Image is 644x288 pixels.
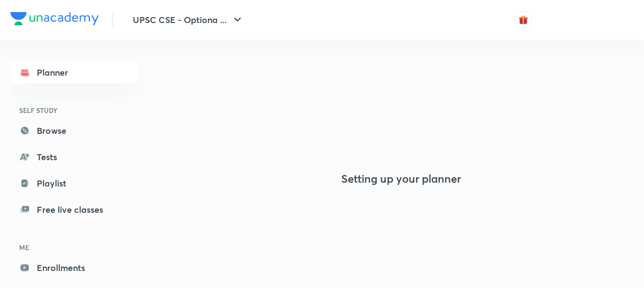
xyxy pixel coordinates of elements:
a: Browse [10,120,138,142]
a: Free live classes [10,199,138,221]
a: Playlist [10,172,138,194]
img: avatar [518,15,528,25]
a: Enrollments [10,257,138,279]
img: Company Logo [10,12,99,25]
h6: SELF STUDY [10,101,138,120]
h6: ME [10,238,138,257]
h4: Setting up your planner [341,172,461,185]
a: Planner [10,61,138,83]
a: Tests [10,146,138,168]
button: avatar [515,11,532,29]
a: Company Logo [10,12,99,28]
button: UPSC CSE - Optiona ... [126,9,251,31]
